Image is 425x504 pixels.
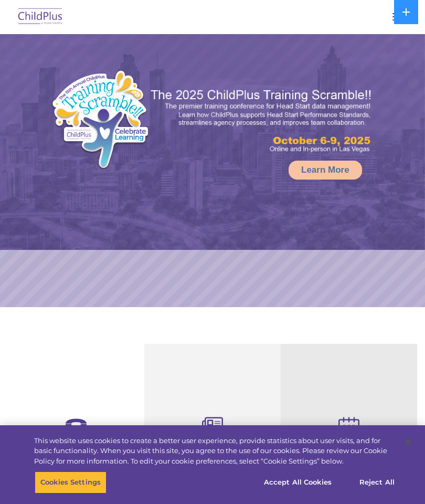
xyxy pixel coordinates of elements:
[34,436,396,467] div: This website uses cookies to create a better user experience, provide statistics about user visit...
[397,430,420,454] button: Close
[344,471,410,493] button: Reject All
[258,471,337,493] button: Accept All Cookies
[35,471,107,493] button: Cookies Settings
[16,5,65,29] img: ChildPlus by Procare Solutions
[289,161,362,180] a: Learn More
